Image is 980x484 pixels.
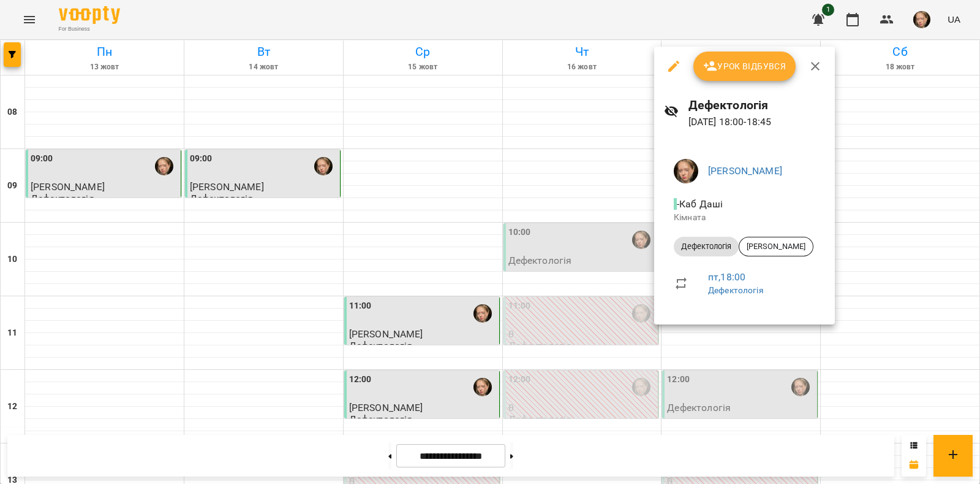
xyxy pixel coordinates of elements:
img: c55b66f6648212629ff8b699dda76310.jpeg [674,159,698,183]
a: Дефектологія [708,285,764,295]
a: [PERSON_NAME] [708,165,782,177]
h6: Дефектологія [688,96,825,115]
a: пт , 18:00 [708,271,745,283]
button: Урок відбувся [693,52,796,81]
span: - Каб Даші [674,198,726,210]
span: [PERSON_NAME] [739,241,813,252]
p: Кімната [674,212,815,224]
p: [DATE] 18:00 - 18:45 [688,115,825,129]
span: Урок відбувся [703,59,786,74]
span: Дефектологія [674,241,739,252]
div: [PERSON_NAME] [739,237,813,256]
